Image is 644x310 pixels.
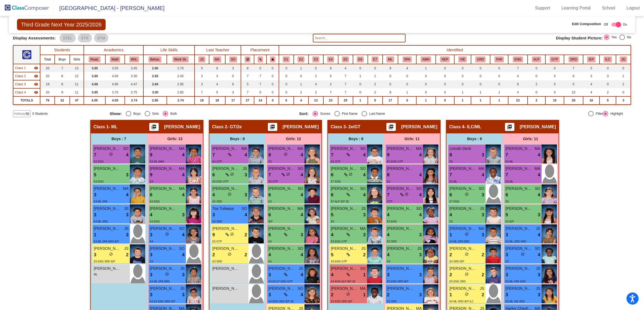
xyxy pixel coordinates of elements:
[17,19,106,30] span: Third Grade Next Year 2025/2026
[110,111,295,116] mat-radio-group: Select an option
[151,124,157,132] mat-icon: picture_as_pdf
[13,64,40,72] td: Leah Boguszewski - ML
[212,124,227,130] span: Class 2
[279,88,294,96] td: 0
[368,72,383,80] td: 1
[40,45,84,55] th: Students
[70,80,84,88] td: 11
[229,56,237,62] button: SO
[490,88,508,96] td: 1
[600,55,616,64] th: ILC
[266,80,279,88] td: 0
[143,88,167,96] td: 3.00
[94,124,109,130] span: Class 1
[266,64,279,72] td: 0
[508,88,527,96] td: 4
[13,36,56,41] span: Display Assessments:
[383,96,398,105] td: 17
[309,64,323,72] td: 5
[254,64,267,72] td: 0
[623,22,627,27] span: On
[105,72,125,80] td: 4.00
[323,64,338,72] td: 9
[40,96,55,105] td: 79
[299,111,484,116] mat-radio-group: Select an option
[454,64,471,72] td: 0
[353,80,368,88] td: 0
[294,64,309,72] td: 1
[283,124,319,130] span: [PERSON_NAME]
[528,64,545,72] td: 0
[167,88,195,96] td: 2.85
[569,56,579,62] button: SRD
[383,88,398,96] td: 8
[34,66,38,70] mat-icon: visibility
[70,72,84,80] td: 12
[150,111,159,116] div: Girls
[195,96,209,105] td: 18
[368,80,383,88] td: 2
[383,72,398,80] td: 0
[490,64,508,72] td: 0
[528,55,545,64] th: Gifted and Talented (Identified- ALP)
[225,96,241,105] td: 17
[129,56,139,62] button: Writ.
[323,80,338,88] td: 2
[309,80,323,88] td: 4
[357,56,364,62] button: E6
[398,72,416,80] td: 0
[545,80,564,88] td: 5
[475,56,486,62] button: URD
[125,64,143,72] td: 3.45
[386,56,394,62] button: ML
[241,88,254,96] td: 7
[143,45,195,55] th: Life Skills
[84,80,105,88] td: 4.68
[209,96,225,105] td: 18
[471,80,490,88] td: 0
[254,72,267,80] td: 7
[279,96,294,105] td: 0
[279,80,294,88] td: 0
[398,80,416,88] td: 0
[109,124,117,130] span: - ML
[531,4,555,12] a: Support
[225,55,241,64] th: Senika O'Connor
[279,64,294,72] td: 0
[368,96,383,105] td: 5
[268,123,277,131] button: Print Students Details
[54,4,164,12] span: [GEOGRAPHIC_DATA] - [PERSON_NAME]
[583,80,600,88] td: 4
[148,56,161,62] button: Behav.
[616,64,631,72] td: 0
[436,96,454,105] td: 0
[388,124,394,132] mat-icon: picture_as_pdf
[209,80,225,88] td: 4
[70,55,84,64] th: Girls
[600,96,616,105] td: 5
[297,56,304,62] button: E2
[556,36,603,41] span: Display Student Picture:
[416,88,436,96] td: 0
[616,55,631,64] th: Twice Exceptional- IEP/504 and GT
[598,4,619,12] a: School
[213,56,221,62] button: MA
[13,96,40,105] td: TOTALS
[323,96,338,105] td: 23
[309,55,323,64] th: Black or African American
[323,55,338,64] th: Hispanic or Latino
[266,96,279,105] td: 0
[209,88,225,96] td: 5
[241,55,254,64] th: Keep away students
[110,111,122,116] span: Show:
[454,72,471,80] td: 0
[60,34,75,42] mat-chip: STEL
[279,45,631,55] th: Identified
[383,55,398,64] th: Multi-Lingual Learner
[254,96,267,105] td: 14
[436,88,454,96] td: 0
[34,90,38,95] mat-icon: visibility
[398,55,416,64] th: Home Language - Spanish
[225,80,241,88] td: 6
[353,96,368,105] td: 1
